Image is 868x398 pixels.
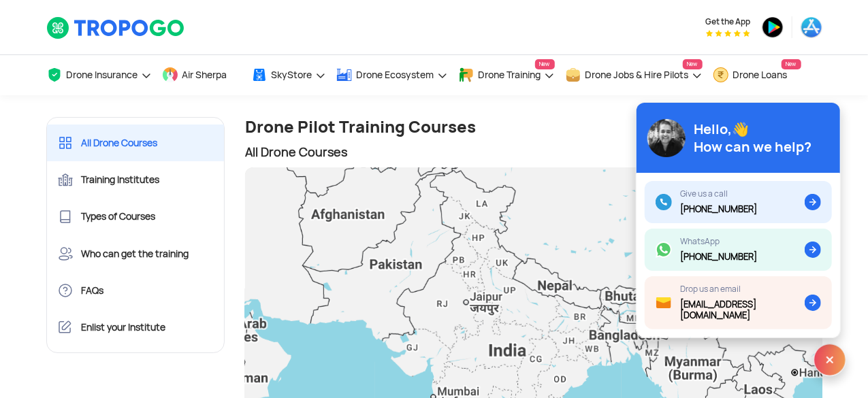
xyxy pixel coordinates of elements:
[272,69,312,80] span: SkyStore
[680,237,757,246] div: WhatsApp
[162,55,241,95] a: Air Sherpa
[713,55,801,95] a: Drone LoansNew
[782,59,801,69] span: New
[683,59,703,69] span: New
[47,272,225,309] a: FAQs
[805,295,821,311] img: ic_arrow.svg
[706,30,750,37] img: App Raking
[47,125,225,161] a: All Drone Courses
[645,181,832,223] a: Give us a call[PHONE_NUMBER]
[814,344,846,376] img: ic_x.svg
[706,16,751,27] span: Get the App
[245,142,822,162] h2: All Drone Courses
[182,69,227,80] span: Air Sherpa
[565,55,703,95] a: Drone Jobs & Hire PilotsNew
[680,252,757,263] div: [PHONE_NUMBER]
[357,69,434,80] span: Drone Ecosystem
[47,161,225,198] a: Training Institutes
[680,204,757,215] div: [PHONE_NUMBER]
[656,295,672,311] img: ic_mail.svg
[656,242,672,258] img: ic_whatsapp.svg
[645,229,832,271] a: WhatsApp[PHONE_NUMBER]
[645,276,832,329] a: Drop us an email[EMAIL_ADDRESS][DOMAIN_NAME]
[47,198,225,235] a: Types of Courses
[535,59,555,69] span: New
[762,16,784,38] img: ic_playstore.png
[805,194,821,210] img: ic_arrow.svg
[458,55,555,95] a: Drone TrainingNew
[251,55,326,95] a: SkyStore
[585,69,689,80] span: Drone Jobs & Hire Pilots
[805,242,821,258] img: ic_arrow.svg
[47,235,225,272] a: Who can get the training
[479,69,541,80] span: Drone Training
[67,69,138,80] span: Drone Insurance
[801,16,822,38] img: ic_appstore.png
[245,117,822,137] h1: Drone Pilot Training Courses
[46,16,186,39] img: TropoGo Logo
[46,55,152,95] a: Drone Insurance
[733,69,788,80] span: Drone Loans
[336,55,448,95] a: Drone Ecosystem
[647,119,686,157] img: img_avatar@2x.png
[680,189,757,199] div: Give us a call
[694,120,811,156] div: Hello,👋 How can we help?
[680,284,805,294] div: Drop us an email
[680,299,805,321] div: [EMAIL_ADDRESS][DOMAIN_NAME]
[656,194,672,210] img: ic_call.svg
[47,309,225,346] a: Enlist your Institute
